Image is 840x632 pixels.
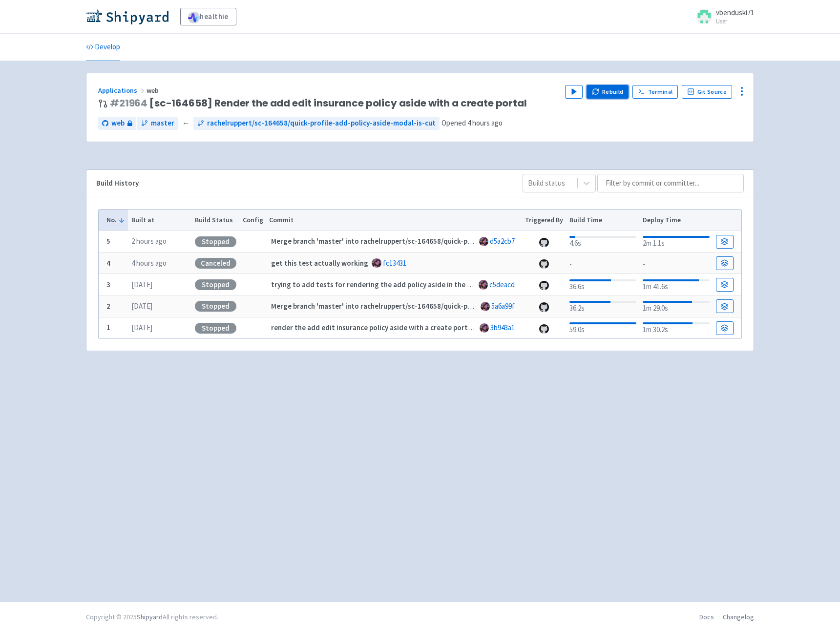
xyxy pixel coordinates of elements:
[271,301,589,311] strong: Merge branch 'master' into rachelruppert/sc-164658/quick-profile-add-policy-aside-modal-is-cut
[131,280,152,289] time: [DATE]
[716,8,754,17] span: vbenduski71
[643,299,710,314] div: 1m 29.0s
[106,301,110,311] b: 2
[106,236,110,246] b: 5
[569,257,636,270] div: -
[151,118,174,129] span: master
[716,256,734,270] a: Build Details
[467,118,503,127] time: 4 hours ago
[716,18,754,24] small: User
[491,301,515,311] a: 5a6a99f
[271,280,487,289] strong: trying to add tests for rendering the add policy aside in the portal
[271,258,368,268] strong: get this test actually working
[691,9,754,24] a: vbenduski71 User
[239,210,266,231] th: Config
[569,299,636,314] div: 36.2s
[643,277,710,293] div: 1m 41.6s
[490,323,515,332] a: 3b943a1
[191,210,239,231] th: Build Status
[106,215,125,225] button: No.
[489,280,515,289] a: c5deacd
[110,96,147,110] a: #21964
[569,234,636,249] div: 4.6s
[106,323,110,332] b: 1
[643,257,710,270] div: -
[128,210,191,231] th: Built at
[490,236,515,246] a: d5a2cb7
[441,118,503,127] span: Opened
[699,612,714,621] a: Docs
[587,85,629,99] button: Rebuild
[180,8,236,25] a: healthie
[271,323,578,332] strong: render the add edit insurance policy aside with a create portal if coming from the quick profile
[137,612,163,621] a: Shipyard
[131,323,152,332] time: [DATE]
[632,85,678,99] a: Terminal
[716,299,734,313] a: Build Details
[565,85,583,99] button: Play
[111,118,125,129] span: web
[98,86,147,95] a: Applications
[383,258,406,268] a: fc13431
[193,117,440,130] a: rachelruppert/sc-164658/quick-profile-add-policy-aside-modal-is-cut
[98,117,136,130] a: web
[597,174,744,192] input: Filter by commit or committer...
[639,210,713,231] th: Deploy Time
[195,258,236,269] div: Canceled
[723,612,754,621] a: Changelog
[716,278,734,292] a: Build Details
[195,301,236,312] div: Stopped
[716,321,734,335] a: Build Details
[110,98,527,109] span: [sc-164658] Render the add edit insurance policy aside with a create portal
[86,34,120,61] a: Develop
[106,280,110,289] b: 3
[195,323,236,334] div: Stopped
[182,118,189,129] span: ←
[522,210,567,231] th: Triggered By
[86,612,218,622] div: Copyright © 2025 All rights reserved.
[195,236,236,247] div: Stopped
[131,236,167,246] time: 2 hours ago
[643,234,710,249] div: 2m 1.1s
[137,117,178,130] a: master
[569,277,636,293] div: 36.6s
[131,258,167,268] time: 4 hours ago
[682,85,732,99] a: Git Source
[569,320,636,336] div: 59.0s
[271,236,589,246] strong: Merge branch 'master' into rachelruppert/sc-164658/quick-profile-add-policy-aside-modal-is-cut
[86,9,168,24] img: Shipyard logo
[643,320,710,336] div: 1m 30.2s
[147,86,160,95] span: web
[106,258,110,268] b: 4
[266,210,522,231] th: Commit
[195,279,236,290] div: Stopped
[566,210,639,231] th: Build Time
[716,235,734,249] a: Build Details
[96,178,507,189] div: Build History
[207,118,436,129] span: rachelruppert/sc-164658/quick-profile-add-policy-aside-modal-is-cut
[131,301,152,311] time: [DATE]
